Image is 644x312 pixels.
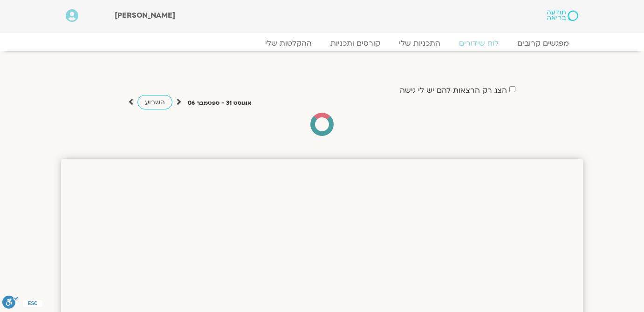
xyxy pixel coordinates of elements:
[66,39,578,48] nav: Menu
[321,39,390,48] a: קורסים ותכניות
[450,39,508,48] a: לוח שידורים
[400,86,507,95] label: הצג רק הרצאות להם יש לי גישה
[115,10,175,20] span: [PERSON_NAME]
[390,39,450,48] a: התכניות שלי
[137,95,172,109] a: השבוע
[188,98,252,108] p: אוגוסט 31 - ספטמבר 06
[145,98,165,107] span: השבוע
[256,39,321,48] a: ההקלטות שלי
[508,39,578,48] a: מפגשים קרובים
